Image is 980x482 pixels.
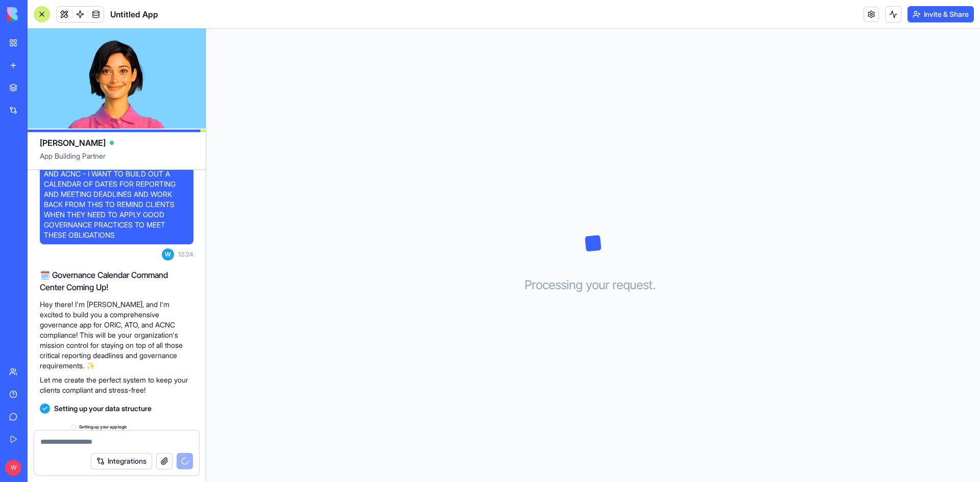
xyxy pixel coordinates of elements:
span: Untitled App [110,8,158,20]
span: Setting up your app logic [79,424,127,430]
button: Invite & Share [908,6,974,22]
span: . [653,277,656,293]
span: W [5,460,21,476]
button: Integrations [91,453,152,469]
h3: Processing your request [525,277,662,293]
p: Hey there! I'm [PERSON_NAME], and I'm excited to build you a comprehensive governance app for ORI... [40,299,193,371]
p: Let me create the perfect system to keep your clients compliant and stress-free! [40,375,193,395]
span: gOVERNANCE APP FOR ORGANISATIONS THAT ARE REGISTERED WITH ORIC, ATO AND ACNC - I WANT TO BUILD OU... [44,148,189,240]
span: W [162,248,174,261]
img: logo [7,7,70,21]
span: [PERSON_NAME] [40,137,106,149]
span: 12:24 [178,250,193,259]
h2: 🗓️ Governance Calendar Command Center Coming Up! [40,269,193,293]
span: Setting up your data structure [54,403,152,414]
span: App Building Partner [40,151,193,169]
